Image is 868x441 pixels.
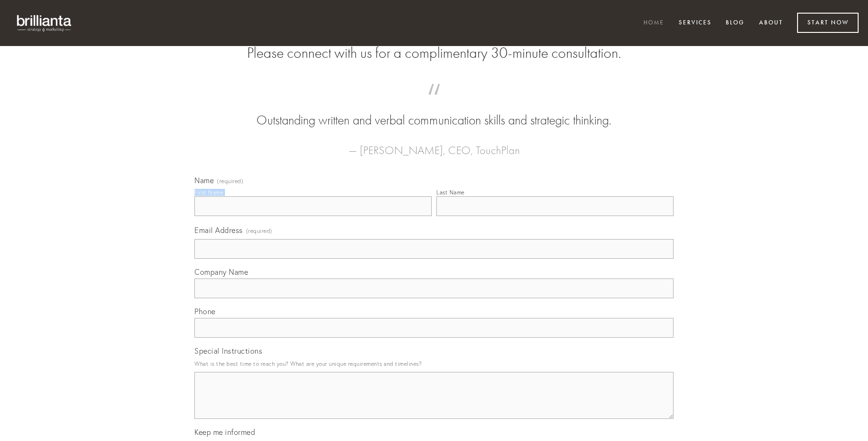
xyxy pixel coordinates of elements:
[209,93,659,130] blockquote: Outstanding written and verbal communication skills and strategic thinking.
[753,15,789,31] a: About
[194,225,243,235] span: Email Address
[720,15,751,31] a: Blog
[194,267,248,277] span: Company Name
[194,357,674,370] p: What is the best time to reach you? What are your unique requirements and timelines?
[246,224,272,237] span: (required)
[217,178,243,184] span: (required)
[194,346,262,356] span: Special Instructions
[194,44,674,62] h2: Please connect with us for a complimentary 30-minute consultation.
[209,130,659,160] figcaption: — [PERSON_NAME], CEO, TouchPlan
[797,13,859,33] a: Start Now
[436,189,465,196] div: Last Name
[673,15,718,31] a: Services
[209,93,659,111] span: “
[194,427,255,437] span: Keep me informed
[194,307,216,316] span: Phone
[194,176,214,185] span: Name
[9,9,80,37] img: brillianta - research, strategy, marketing
[637,15,670,31] a: Home
[194,189,223,196] div: First Name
